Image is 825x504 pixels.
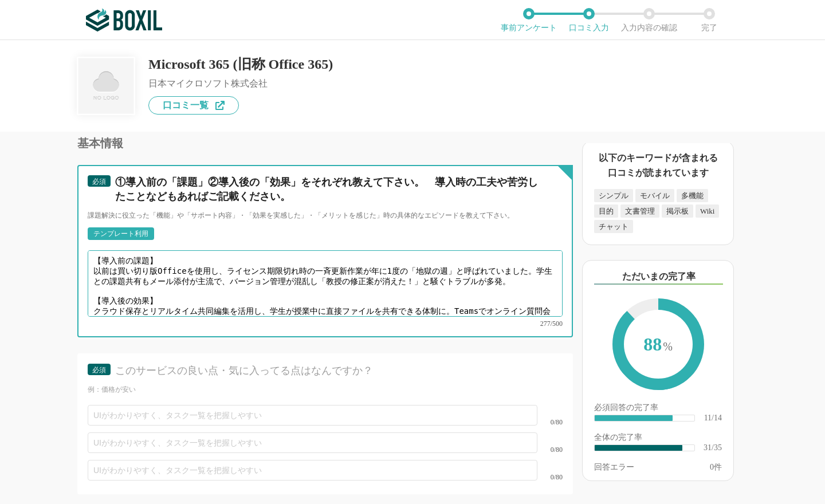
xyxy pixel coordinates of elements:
[88,211,563,220] div: 課題解決に役立った「機能」や「サポート内容」・「効果を実感した」・「メリットを感じた」時の具体的なエピソードを教えて下さい。
[148,96,239,115] a: 口コミ一覧
[88,385,563,395] div: 例：価格が安い
[710,463,714,471] span: 0
[662,204,693,218] div: 掲示板
[88,460,537,481] input: UIがわかりやすく、タスク一覧を把握しやすい
[696,204,719,218] div: Wiki
[704,444,722,452] div: 31/35
[88,432,537,453] input: UIがわかりやすく、タスク一覧を把握しやすい
[88,405,537,426] input: UIがわかりやすく、タスク一覧を把握しやすい
[93,230,148,237] div: テンプレート利用
[594,270,723,285] div: ただいまの完了率
[86,9,162,31] img: ボクシルSaaS_ロゴ
[677,189,708,202] div: 多機能
[595,415,673,421] div: ​
[704,414,722,422] div: 11/14
[77,137,573,149] div: 基本情報
[710,463,722,471] div: 件
[537,446,563,453] div: 0/80
[498,8,559,32] li: 事前アンケート
[663,340,673,353] span: %
[620,204,659,218] div: 文書管理
[595,445,682,451] div: ​
[594,404,722,414] div: 必須回答の完了率
[594,204,618,218] div: 目的
[594,189,633,202] div: シンプル
[92,366,106,374] span: 必須
[88,320,563,327] div: 277/500
[594,463,634,471] div: 回答エラー
[559,8,619,32] li: 口コミ入力
[163,101,209,110] span: 口コミ一覧
[115,364,543,378] div: このサービスの良い点・気に入ってる点はなんですか？
[537,419,563,426] div: 0/80
[594,220,633,233] div: チャット
[594,151,722,180] div: 以下のキーワードが含まれる口コミが読まれています
[148,79,333,88] div: 日本マイクロソフト株式会社
[115,175,543,204] div: ①導入前の「課題」②導入後の「効果」をそれぞれ教えて下さい。 導入時の工夫や苦労したことなどもあればご記載ください。
[594,434,722,444] div: 全体の完了率
[679,8,739,32] li: 完了
[619,8,679,32] li: 入力内容の確認
[635,189,674,202] div: モバイル
[624,310,693,381] span: 88
[148,57,333,71] div: Microsoft 365 (旧称 Office 365)
[537,474,563,481] div: 0/80
[92,178,106,186] span: 必須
